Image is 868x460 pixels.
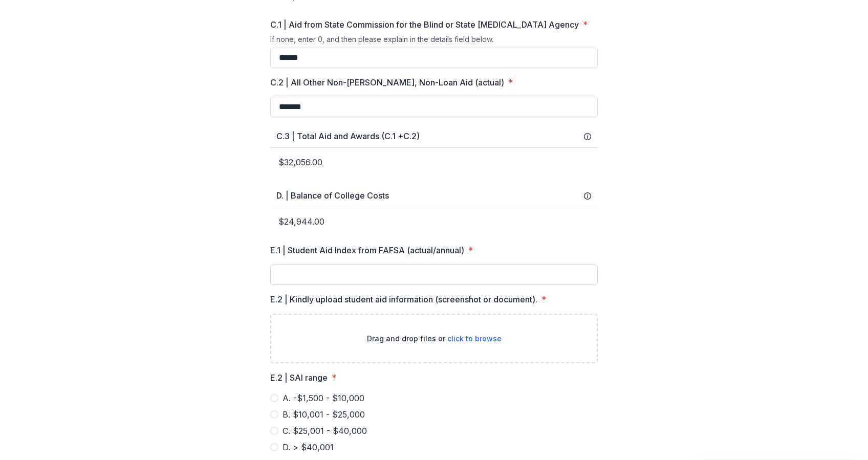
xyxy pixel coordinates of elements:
div: If none, enter 0, and then please explain in the details field below. [270,35,598,48]
span: D. > $40,001 [283,441,334,453]
p: E.1 | Student Aid Index from FAFSA (actual/annual) [270,244,464,256]
p: $24,944.00 [270,207,598,236]
p: E.2 | SAI range [270,371,328,384]
span: click to browse [447,334,502,343]
span: C. $25,001 - $40,000 [283,425,367,437]
p: C.2 | All Other Non-[PERSON_NAME], Non-Loan Aid (actual) [270,76,504,89]
p: Drag and drop files or [367,333,502,344]
h3: C.3 | Total Aid and Awards (C.1 +C.2) [276,132,420,141]
span: B. $10,001 - $25,000 [283,408,365,421]
span: A. -$1,500 - $10,000 [283,392,364,404]
p: $32,056.00 [270,148,598,177]
p: C.1 | Aid from State Commission for the Blind or State [MEDICAL_DATA] Agency [270,18,579,31]
h3: D. | Balance of College Costs [276,191,389,201]
p: E.2 | Kindly upload student aid information (screenshot or document). [270,293,537,305]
